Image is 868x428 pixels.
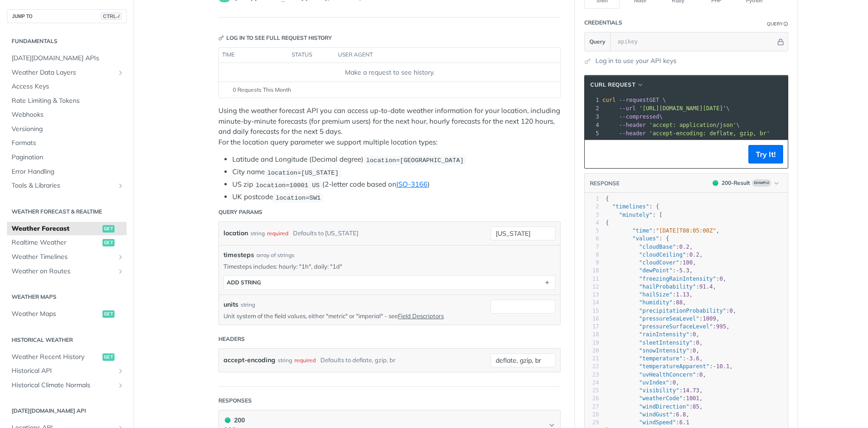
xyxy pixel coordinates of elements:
li: UK postcode [232,192,561,202]
h2: Weather Forecast & realtime [7,208,127,216]
p: Using the weather forecast API you can access up-to-date weather information for your location, i... [218,106,561,147]
a: Weather Data LayersShow subpages for Weather Data Layers [7,66,127,80]
span: "uvIndex" [639,379,669,386]
span: 0.2 [679,244,689,250]
span: : , [606,299,686,306]
h2: Historical Weather [7,336,127,344]
span: 88 [676,299,683,306]
a: Webhooks [7,108,127,122]
div: 27 [585,403,599,411]
span: get [102,310,115,318]
span: Weather on Routes [12,267,115,276]
span: "windDirection" [639,403,689,410]
span: --request [619,97,649,103]
span: "cloudBase" [639,244,676,250]
span: "time" [632,227,652,234]
span: : , [606,227,720,234]
span: "minutely" [619,212,652,218]
div: 16 [585,315,599,323]
span: : , [606,252,703,258]
span: Access Keys [12,82,124,91]
a: Tools & LibrariesShow subpages for Tools & Libraries [7,179,127,193]
span: Webhooks [12,110,124,120]
button: RESPONSE [589,179,620,188]
span: [DATE][DOMAIN_NAME] APIs [12,54,124,63]
a: Rate Limiting & Tokens [7,94,127,108]
span: 14.73 [683,387,699,394]
span: "snowIntensity" [639,347,689,354]
span: 0 [699,371,702,378]
span: --header [619,130,646,137]
span: 1.13 [676,291,689,298]
button: 200200-ResultExample [708,178,783,188]
span: : , [606,340,703,346]
label: accept-encoding [223,353,275,367]
a: Error Handling [7,165,127,179]
div: 26 [585,395,599,403]
div: Log in to see full request history [218,34,332,42]
div: 200 - Result [721,179,750,187]
div: string [250,227,265,240]
div: 13 [585,291,599,299]
div: 11 [585,275,599,283]
div: 1 [585,96,600,104]
span: CTRL-/ [101,13,121,20]
span: 200 [225,417,230,423]
span: 200 [713,180,718,186]
span: --header [619,122,646,128]
span: 6.1 [679,419,689,426]
span: "humidity" [639,299,672,306]
span: "temperatureApparent" [639,363,709,370]
div: 9 [585,259,599,267]
span: : , [606,323,729,330]
span: "dewPoint" [639,267,672,274]
span: location=10001 US [255,182,319,189]
span: : , [606,291,693,298]
div: 24 [585,379,599,387]
p: Timesteps includes: hourly: "1h", daily: "1d" [223,262,555,271]
span: : , [606,363,733,370]
div: 2 [585,203,599,211]
span: 100 [683,259,693,266]
div: 22 [585,363,599,371]
li: Latitude and Longitude (Decimal degree) [232,154,561,165]
span: location=SW1 [275,194,320,201]
a: Log in to use your API keys [595,56,677,66]
span: 1009 [703,315,716,322]
div: 19 [585,339,599,347]
span: --compressed [619,113,659,120]
span: : , [606,347,699,354]
span: 5.3 [679,267,689,274]
div: Query [767,20,783,27]
span: \ [602,105,730,112]
span: : , [606,331,699,338]
span: : [ [606,212,663,218]
label: units [223,300,238,309]
span: 0 [720,276,723,282]
span: "freezingRainIntensity" [639,276,716,282]
span: "values" [632,235,659,242]
a: Versioning [7,122,127,136]
span: "[DATE]T08:05:00Z" [656,227,716,234]
span: cURL Request [590,81,635,89]
span: : , [606,371,706,378]
button: Hide [776,37,785,46]
a: Weather Recent Historyget [7,350,127,364]
span: Historical Climate Normals [12,381,115,390]
span: "weatherCode" [639,395,683,402]
span: - [713,363,716,370]
span: "pressureSeaLevel" [639,315,699,322]
h2: Weather Maps [7,293,127,301]
a: Realtime Weatherget [7,236,127,250]
button: cURL Request [587,80,647,89]
div: 200 [223,415,245,425]
span: Historical API [12,366,115,376]
span: location=[GEOGRAPHIC_DATA] [366,157,464,164]
span: 0 [673,379,676,386]
span: "pressureSurfaceLevel" [639,323,713,330]
span: 0 [729,308,733,314]
div: 18 [585,331,599,339]
button: Copy to clipboard [589,147,602,161]
span: 0 [693,331,696,338]
div: 14 [585,299,599,307]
